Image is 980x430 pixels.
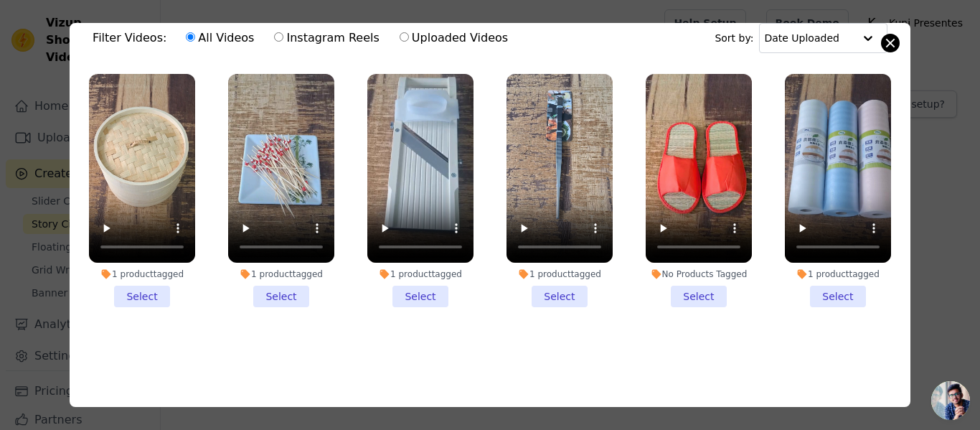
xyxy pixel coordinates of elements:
[785,268,891,280] div: 1 product tagged
[931,381,970,420] div: Bate-papo aberto
[228,268,334,280] div: 1 product tagged
[89,268,195,280] div: 1 product tagged
[507,268,613,280] div: 1 product tagged
[882,34,899,52] button: Close modal
[273,29,380,47] label: Instagram Reels
[93,22,516,55] div: Filter Videos:
[646,268,752,280] div: No Products Tagged
[185,29,255,47] label: All Videos
[367,268,473,280] div: 1 product tagged
[399,29,509,47] label: Uploaded Videos
[715,23,887,53] div: Sort by:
